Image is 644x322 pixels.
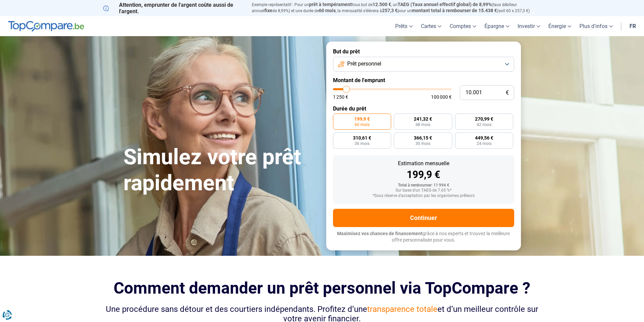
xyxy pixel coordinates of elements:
label: Durée du prêt [333,105,514,112]
span: fixe [264,8,272,13]
span: Prêt personnel [347,60,381,68]
a: Plus d'infos [575,16,617,36]
div: Sur base d'un TAEG de 7.65 %* [338,188,509,193]
span: 1 250 € [333,95,348,99]
p: Attention, emprunter de l'argent coûte aussi de l'argent. [103,2,244,15]
span: transparence totale [367,304,437,314]
a: Énergie [544,16,575,36]
a: Comptes [446,16,480,36]
span: 36 mois [355,142,369,146]
span: 42 mois [477,123,492,127]
h2: Comment demander un prêt personnel via TopCompare ? [103,279,541,297]
span: 60 mois [319,8,336,13]
span: 24 mois [477,142,492,146]
span: montant total à rembourser de 15.438 € [412,8,497,13]
span: Maximisez vos chances de financement [337,231,423,236]
span: € [506,90,509,96]
label: But du prêt [333,48,514,55]
span: 449,56 € [475,135,493,140]
img: TopCompare [8,21,84,32]
div: Total à rembourser: 11 994 € [338,183,509,188]
span: 30 mois [415,142,430,146]
span: 310,61 € [353,135,371,140]
span: TAEG (Taux annuel effectif global) de 8,99% [398,2,492,7]
span: 270,99 € [475,117,493,121]
div: Estimation mensuelle [338,161,509,166]
span: 366,15 € [414,135,432,140]
span: 100 000 € [431,95,452,99]
span: 199,9 € [354,117,370,121]
button: Continuer [333,209,514,227]
a: Cartes [417,16,446,36]
a: fr [625,16,640,36]
p: Exemple représentatif : Pour un tous but de , un (taux débiteur annuel de 8,99%) et une durée de ... [252,2,541,14]
p: grâce à nos experts et trouvez la meilleure offre personnalisée pour vous. [333,230,514,244]
div: *Sous réserve d'acceptation par les organismes prêteurs [338,194,509,198]
h1: Simulez votre prêt rapidement [123,144,318,196]
span: 257,3 € [382,8,398,13]
a: Prêts [391,16,417,36]
button: Prêt personnel [333,57,514,72]
label: Montant de l'emprunt [333,77,514,83]
span: 241,32 € [414,117,432,121]
span: 12.500 € [373,2,391,7]
a: Investir [514,16,544,36]
span: prêt à tempérament [309,2,352,7]
span: 48 mois [415,123,430,127]
div: 199,9 € [338,170,509,180]
span: 60 mois [355,123,369,127]
a: Épargne [480,16,514,36]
